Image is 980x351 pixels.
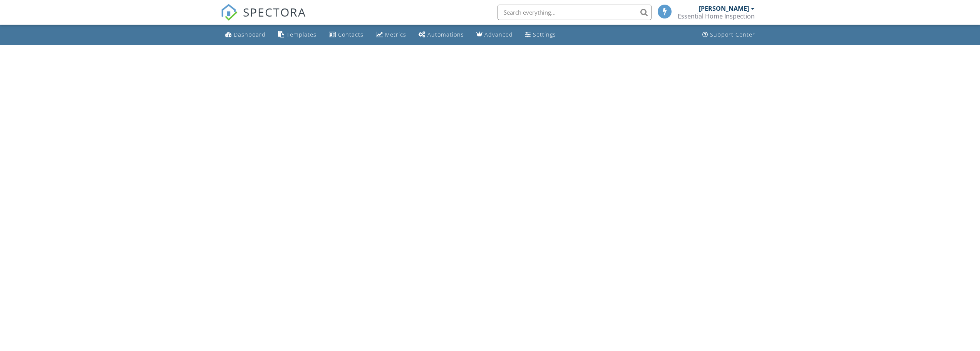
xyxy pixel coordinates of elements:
[275,28,320,42] a: Templates
[498,5,652,20] input: Search everything...
[326,28,367,42] a: Contacts
[484,31,513,38] div: Advanced
[221,4,238,21] img: The Best Home Inspection Software - Spectora
[533,31,556,38] div: Settings
[522,28,559,42] a: Settings
[243,4,306,20] span: SPECTORA
[385,31,406,38] div: Metrics
[221,10,306,27] a: SPECTORA
[678,12,755,20] div: Essential Home Inspection
[473,28,516,42] a: Advanced
[338,31,364,38] div: Contacts
[427,31,464,38] div: Automations
[373,28,409,42] a: Metrics
[415,28,467,42] a: Automations (Basic)
[234,31,266,38] div: Dashboard
[286,31,317,38] div: Templates
[710,31,755,38] div: Support Center
[699,28,758,42] a: Support Center
[699,5,749,12] div: [PERSON_NAME]
[222,28,269,42] a: Dashboard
